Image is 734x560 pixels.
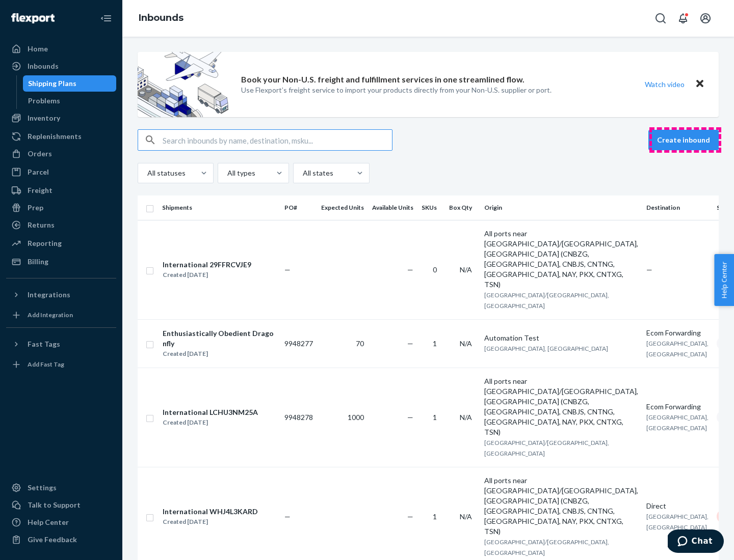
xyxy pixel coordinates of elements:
[28,185,53,195] div: Freight
[28,167,49,177] div: Parcel
[139,12,183,23] a: Inbounds
[695,8,716,29] button: Open account menu
[284,265,291,274] span: —
[6,128,116,145] a: Replenishments
[317,195,368,220] th: Expected Units
[484,345,608,352] span: [GEOGRAPHIC_DATA], [GEOGRAPHIC_DATA]
[433,265,437,274] span: 0
[302,168,303,178] input: All states
[28,535,77,545] div: Give Feedback
[368,195,417,220] th: Available Units
[6,217,116,233] a: Returns
[714,254,734,306] button: Help Center
[648,130,719,150] button: Create inbound
[6,307,116,323] a: Add Integration
[484,291,609,310] span: [GEOGRAPHIC_DATA]/[GEOGRAPHIC_DATA], [GEOGRAPHIC_DATA]
[460,265,472,274] span: N/A
[480,195,642,220] th: Origin
[28,61,59,71] div: Inbounds
[28,149,52,159] div: Orders
[460,413,472,422] span: N/A
[163,507,258,517] div: International WHJ4L3KARD
[642,195,713,220] th: Destination
[433,339,437,348] span: 1
[460,512,472,521] span: N/A
[28,203,43,213] div: Prep
[280,195,317,220] th: PO#
[28,78,76,89] div: Shipping Plans
[28,113,60,123] div: Inventory
[693,77,706,92] button: Close
[163,130,392,150] input: Search inbounds by name, destination, msku...
[646,501,709,511] div: Direct
[163,517,258,527] div: Created [DATE]
[484,333,638,343] div: Automation Test
[280,319,317,368] td: 9948277
[407,265,413,274] span: —
[6,254,116,270] a: Billing
[484,376,638,437] div: All ports near [GEOGRAPHIC_DATA]/[GEOGRAPHIC_DATA], [GEOGRAPHIC_DATA] (CNBZG, [GEOGRAPHIC_DATA], ...
[280,368,317,467] td: 9948278
[23,93,117,109] a: Problems
[417,195,445,220] th: SKUs
[23,75,117,92] a: Shipping Plans
[6,235,116,251] a: Reporting
[28,517,69,527] div: Help Center
[646,328,709,338] div: Ecom Forwarding
[130,4,192,33] ol: breadcrumbs
[28,311,73,319] div: Add Integration
[6,110,116,126] a: Inventory
[668,529,724,555] iframe: Opens a widget where you can chat to one of our agents
[6,356,116,373] a: Add Fast Tag
[646,513,709,531] span: [GEOGRAPHIC_DATA], [GEOGRAPHIC_DATA]
[28,483,57,493] div: Settings
[11,13,55,23] img: Flexport logo
[484,439,609,457] span: [GEOGRAPHIC_DATA]/[GEOGRAPHIC_DATA], [GEOGRAPHIC_DATA]
[28,44,48,54] div: Home
[646,340,709,358] span: [GEOGRAPHIC_DATA], [GEOGRAPHIC_DATA]
[407,512,413,521] span: —
[158,195,280,220] th: Shipments
[163,417,258,428] div: Created [DATE]
[163,328,276,349] div: Enthusiastically Obedient Dragonfly
[6,336,116,352] button: Fast Tags
[28,220,55,230] div: Returns
[6,41,116,57] a: Home
[163,349,276,359] div: Created [DATE]
[28,96,60,106] div: Problems
[407,339,413,348] span: —
[673,8,693,29] button: Open notifications
[484,538,609,556] span: [GEOGRAPHIC_DATA]/[GEOGRAPHIC_DATA], [GEOGRAPHIC_DATA]
[284,512,291,521] span: —
[28,257,48,267] div: Billing
[6,58,116,74] a: Inbounds
[96,8,116,29] button: Close Navigation
[28,290,70,300] div: Integrations
[646,265,652,274] span: —
[241,74,525,86] p: Book your Non-U.S. freight and fulfillment services in one streamlined flow.
[28,339,60,349] div: Fast Tags
[241,85,552,95] p: Use Flexport’s freight service to import your products directly from your Non-U.S. supplier or port.
[484,475,638,537] div: All ports near [GEOGRAPHIC_DATA]/[GEOGRAPHIC_DATA], [GEOGRAPHIC_DATA] (CNBZG, [GEOGRAPHIC_DATA], ...
[6,480,116,496] a: Settings
[356,339,364,348] span: 70
[28,238,62,248] div: Reporting
[646,413,709,432] span: [GEOGRAPHIC_DATA], [GEOGRAPHIC_DATA]
[28,500,81,510] div: Talk to Support
[226,168,227,178] input: All types
[6,514,116,530] a: Help Center
[28,131,82,142] div: Replenishments
[6,497,116,513] button: Talk to Support
[6,164,116,180] a: Parcel
[6,531,116,548] button: Give Feedback
[163,407,258,417] div: International LCHU3NM25A
[646,402,709,412] div: Ecom Forwarding
[433,413,437,422] span: 1
[6,146,116,162] a: Orders
[484,229,638,290] div: All ports near [GEOGRAPHIC_DATA]/[GEOGRAPHIC_DATA], [GEOGRAPHIC_DATA] (CNBZG, [GEOGRAPHIC_DATA], ...
[6,182,116,199] a: Freight
[146,168,147,178] input: All statuses
[6,287,116,303] button: Integrations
